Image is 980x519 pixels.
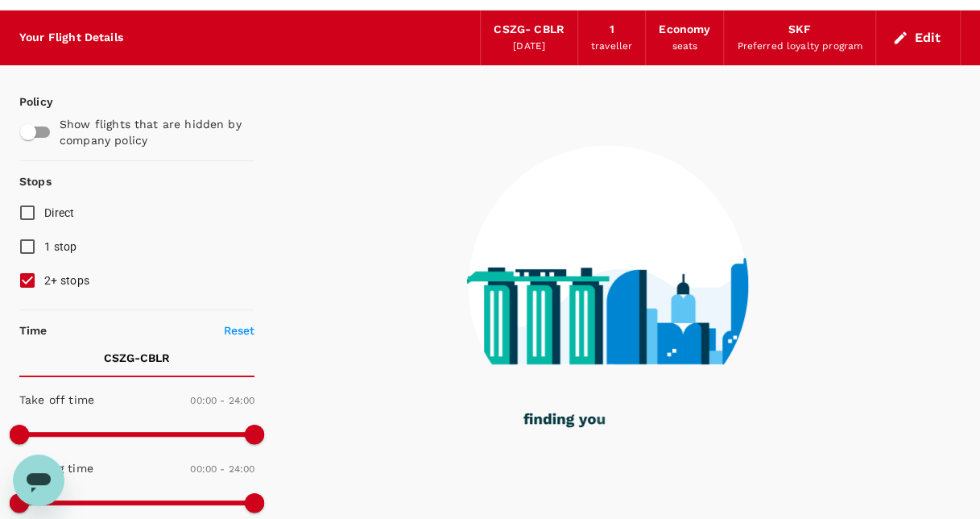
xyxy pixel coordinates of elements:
p: Landing time [19,460,93,476]
div: traveller [591,39,632,55]
span: 2+ stops [44,274,89,287]
span: 00:00 - 24:00 [190,395,254,406]
div: SKF [788,21,811,39]
p: CSZG - CBLR [104,350,170,366]
p: Show flights that are hidden by company policy [60,116,246,148]
p: Time [19,322,48,338]
p: Policy [19,93,33,110]
div: seats [672,39,697,55]
p: Reset [224,322,255,338]
span: Direct [44,206,75,219]
iframe: Button to launch messaging window [13,455,64,506]
p: Take off time [19,392,94,408]
div: CSZG - CBLR [494,21,564,39]
div: [DATE] [513,39,545,55]
button: Edit [889,25,947,51]
g: finding your flights [523,413,663,428]
div: Preferred loyalty program [737,39,862,55]
div: 1 [609,21,614,39]
div: Your Flight Details [19,29,123,47]
span: 1 stop [44,240,77,253]
span: 00:00 - 24:00 [190,463,254,475]
div: Economy [659,21,710,39]
strong: Stops [19,175,52,188]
